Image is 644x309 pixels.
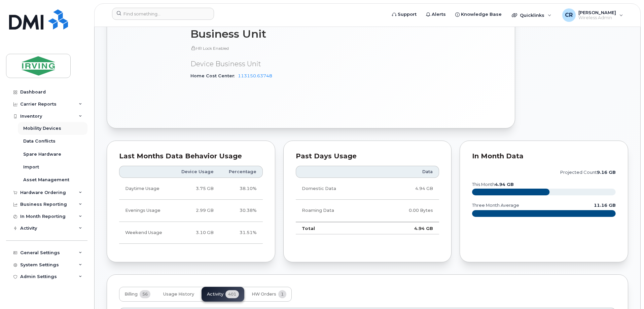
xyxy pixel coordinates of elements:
td: 4.94 GB [376,178,439,200]
a: Knowledge Base [451,8,506,21]
div: Quicklinks [507,8,556,22]
p: Device Business Unit [190,59,336,69]
span: Wireless Admin [578,15,616,21]
span: HW Orders [252,292,276,297]
span: Quicklinks [520,12,544,18]
div: Last Months Data Behavior Usage [119,153,263,160]
td: 3.75 GB [172,178,220,200]
input: Find something... [112,8,214,20]
tr: Weekdays from 6:00pm to 8:00am [119,200,263,222]
div: In Month Data [472,153,616,160]
td: Total [296,222,376,235]
th: Device Usage [172,166,220,178]
a: Support [387,8,421,21]
span: Knowledge Base [461,11,502,18]
text: three month average [472,203,519,208]
td: 2.99 GB [172,200,220,222]
text: this month [472,182,514,187]
a: Alerts [421,8,451,21]
a: 113150.63748 [238,73,272,78]
div: Past Days Usage [296,153,439,160]
div: Crystal Rowe [558,8,628,22]
span: [PERSON_NAME] [578,10,616,15]
tr: Friday from 6:00pm to Monday 8:00am [119,222,263,244]
span: CR [565,11,573,19]
span: Alerts [432,11,446,18]
span: Home Cost Center [190,73,238,78]
text: projected count [560,170,616,175]
td: Evenings Usage [119,200,172,222]
td: 30.38% [220,200,263,222]
span: Billing [124,292,138,297]
span: Support [398,11,417,18]
th: Percentage [220,166,263,178]
td: Daytime Usage [119,178,172,200]
th: Data [376,166,439,178]
td: 0.00 Bytes [376,200,439,222]
p: HR Lock Enabled [190,45,336,51]
td: 38.10% [220,178,263,200]
tspan: 9.16 GB [597,170,616,175]
td: Domestic Data [296,178,376,200]
td: 31.51% [220,222,263,244]
span: Usage History [163,292,194,297]
td: 4.94 GB [376,222,439,235]
td: Roaming Data [296,200,376,222]
span: 56 [140,290,150,298]
span: 1 [278,290,286,298]
text: 11.16 GB [594,203,616,208]
h3: Business Unit [190,28,336,40]
tspan: 4.94 GB [495,182,514,187]
td: 3.10 GB [172,222,220,244]
td: Weekend Usage [119,222,172,244]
